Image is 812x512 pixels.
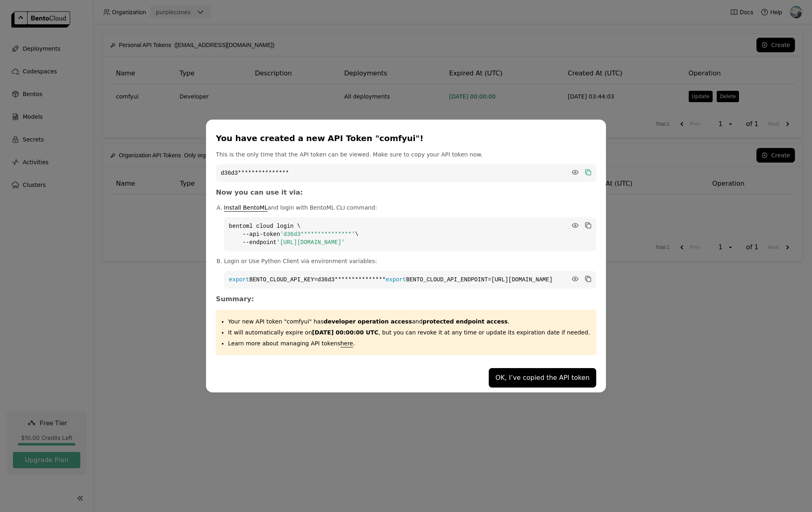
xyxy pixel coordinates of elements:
code: BENTO_CLOUD_API_KEY=d36d3*************** BENTO_CLOUD_API_ENDPOINT=[URL][DOMAIN_NAME] [224,271,596,289]
div: dialog [206,120,606,393]
strong: [DATE] 00:00:00 UTC [312,329,378,336]
span: export [229,276,249,283]
p: Login or Use Python Client via environment variables: [224,257,596,265]
div: You have created a new API Token "comfyui"! [216,133,593,144]
p: Learn more about managing API tokens . [228,339,590,347]
p: It will automatically expire on , but you can revoke it at any time or update its expiration date... [228,328,590,336]
p: This is the only time that the API token can be viewed. Make sure to copy your API token now. [216,150,596,159]
h3: Now you can use it via: [216,189,596,197]
button: OK, I’ve copied the API token [489,368,596,388]
span: '[URL][DOMAIN_NAME]' [277,239,345,246]
a: Install BentoML [224,204,268,211]
strong: protected endpoint access [423,318,508,325]
h3: Summary: [216,295,596,303]
span: export [386,276,406,283]
p: Your new API token "comfyui" has . [228,317,590,326]
strong: developer operation access [324,318,412,325]
p: and login with BentoML CLI command: [224,204,596,212]
code: bentoml cloud login \ --api-token \ --endpoint [224,217,596,251]
span: and [324,318,508,325]
a: here [340,340,353,347]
